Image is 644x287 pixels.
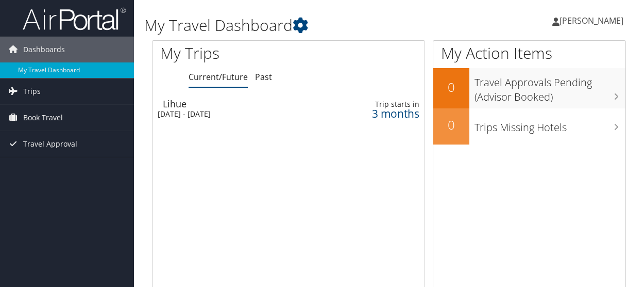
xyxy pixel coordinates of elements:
h1: My Action Items [433,42,625,64]
a: 0Travel Approvals Pending (Advisor Booked) [433,68,625,108]
span: Trips [23,78,41,104]
h2: 0 [433,116,469,134]
span: Book Travel [23,105,63,131]
a: Current/Future [189,71,248,83]
a: Past [255,71,272,83]
div: Lihue [163,99,324,108]
a: [PERSON_NAME] [552,5,634,36]
h1: My Travel Dashboard [144,14,470,36]
div: Trip starts in [355,100,419,109]
span: Travel Approval [23,131,77,157]
a: 0Trips Missing Hotels [433,108,625,145]
h3: Travel Approvals Pending (Advisor Booked) [474,70,625,104]
span: [PERSON_NAME] [560,15,623,26]
span: Dashboards [23,37,65,62]
h3: Trips Missing Hotels [474,115,625,135]
div: 3 months [355,109,419,118]
div: [DATE] - [DATE] [158,109,319,119]
h1: My Trips [160,42,303,64]
img: airportal-logo.png [23,7,126,31]
h2: 0 [433,78,469,96]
